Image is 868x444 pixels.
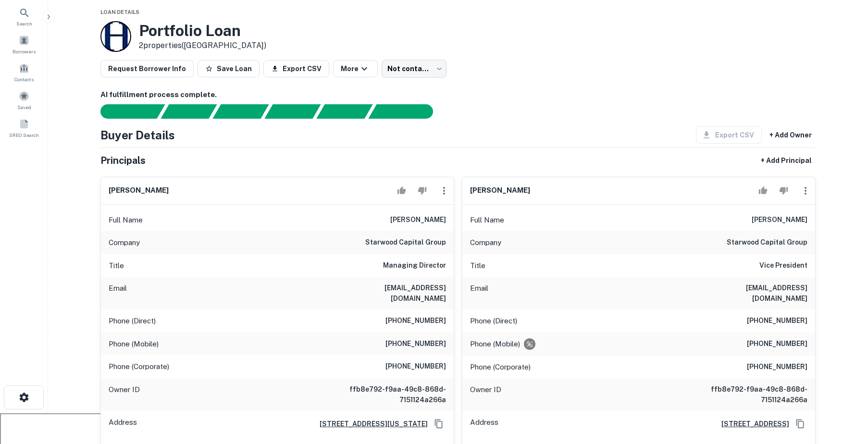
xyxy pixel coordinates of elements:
p: Full Name [470,214,504,226]
p: Phone (Direct) [109,315,156,327]
h6: [PHONE_NUMBER] [385,361,446,372]
button: + Add Principal [757,152,816,169]
a: Contacts [3,59,45,85]
a: [STREET_ADDRESS][US_STATE] [312,419,428,429]
h6: [PERSON_NAME] [390,214,446,226]
button: Copy Address [432,417,446,431]
button: More [333,60,378,77]
h3: Portfolio Loan [139,22,266,40]
p: Owner ID [109,384,140,405]
a: Borrowers [3,31,45,57]
h6: Vice President [759,260,807,271]
a: [STREET_ADDRESS] [714,419,789,429]
p: Title [470,260,485,271]
h6: [PHONE_NUMBER] [747,361,807,373]
div: Not contacted [382,60,446,78]
h6: [EMAIL_ADDRESS][DOMAIN_NAME] [331,283,446,304]
h6: ffb8e792-f9aa-49c8-868d-7151124a266a [331,384,446,405]
h6: [PHONE_NUMBER] [385,338,446,350]
h6: ffb8e792-f9aa-49c8-868d-7151124a266a [692,384,807,405]
button: Request Borrower Info [100,60,194,77]
h6: starwood capital group [727,237,807,248]
div: Principals found, still searching for contact information. This may take time... [316,104,372,119]
div: AI fulfillment process complete. [369,104,445,119]
button: Accept [755,181,771,200]
p: Company [470,237,501,248]
iframe: Chat Widget [820,367,868,413]
p: Phone (Corporate) [109,361,169,372]
button: Copy Address [793,417,807,431]
h5: Principals [100,153,146,168]
span: Saved [17,103,31,111]
div: Documents found, AI parsing details... [212,104,269,119]
p: Full Name [109,214,143,226]
p: Phone (Mobile) [470,338,520,350]
button: Reject [414,181,431,200]
a: Saved [3,87,45,113]
h6: [PERSON_NAME] [470,185,530,196]
h6: [PERSON_NAME] [109,185,169,196]
button: Save Loan [198,60,260,77]
h6: [PHONE_NUMBER] [385,315,446,327]
button: Accept [393,181,410,200]
a: SREO Search [3,115,45,141]
p: Email [470,283,488,304]
p: Owner ID [470,384,501,405]
div: Requests to not be contacted at this number [524,338,535,350]
p: Phone (Mobile) [109,338,159,350]
div: Principals found, AI now looking for contact information... [264,104,321,119]
p: 2 properties ([GEOGRAPHIC_DATA]) [139,40,266,51]
button: Export CSV [263,60,329,77]
a: Search [3,3,45,29]
button: + Add Owner [766,126,816,144]
span: Search [16,20,32,27]
h6: AI fulfillment process complete. [100,89,816,100]
h6: [PHONE_NUMBER] [747,338,807,350]
p: Address [470,417,498,431]
p: Address [109,417,137,431]
h6: Managing Director [383,260,446,271]
h6: starwood capital group [365,237,446,248]
p: Phone (Corporate) [470,361,531,373]
p: Company [109,237,140,248]
div: Your request is received and processing... [161,104,217,119]
p: Email [109,283,127,304]
span: Borrowers [12,48,36,55]
div: Sending borrower request to AI... [89,104,161,119]
span: Loan Details [100,9,139,15]
span: Contacts [14,75,34,83]
h6: [EMAIL_ADDRESS][DOMAIN_NAME] [692,283,807,304]
h6: [PERSON_NAME] [752,214,807,226]
span: SREO Search [9,131,39,139]
button: Reject [775,181,792,200]
h4: Buyer Details [100,126,175,144]
p: Phone (Direct) [470,315,517,327]
h6: [PHONE_NUMBER] [747,315,807,327]
p: Title [109,260,124,271]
